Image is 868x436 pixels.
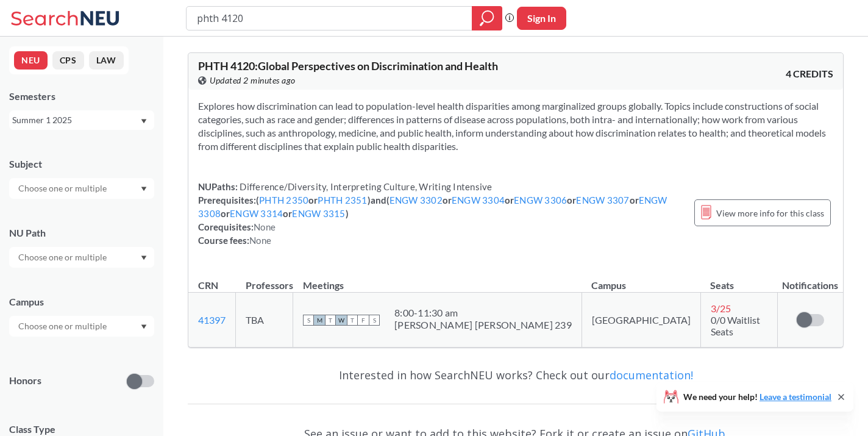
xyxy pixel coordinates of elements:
div: Subject [9,157,154,171]
span: None [249,235,271,246]
p: Honors [9,374,41,388]
div: 8:00 - 11:30 am [394,307,572,319]
span: 0/0 Waitlist Seats [711,314,760,337]
span: S [369,315,380,326]
span: T [347,315,358,326]
a: Leave a testimonial [759,391,831,402]
button: LAW [89,51,124,70]
span: S [303,315,314,326]
span: F [358,315,369,326]
input: Choose one or multiple [12,250,115,265]
button: NEU [14,51,48,70]
th: Notifications [778,266,843,293]
a: ENGW 3302 [390,195,443,205]
div: Interested in how SearchNEU works? Check out our [188,357,844,393]
svg: magnifying glass [480,10,494,27]
a: documentation! [610,368,693,382]
span: 3 / 25 [711,302,731,314]
div: NUPaths: Prerequisites: ( or ) and ( or or or or or or ) Corequisites: Course fees: [198,180,682,247]
button: CPS [52,51,84,70]
svg: Dropdown arrow [141,256,147,260]
div: [PERSON_NAME] [PERSON_NAME] 239 [394,319,572,331]
span: None [254,221,276,232]
div: Campus [9,295,154,309]
svg: Dropdown arrow [141,187,147,191]
button: Sign In [517,7,566,30]
span: M [314,315,325,326]
input: Choose one or multiple [12,319,115,334]
div: Semesters [9,90,154,103]
span: 4 CREDITS [786,67,833,80]
div: Dropdown arrow [9,316,154,337]
th: Seats [700,266,777,293]
a: ENGW 3308 [198,195,667,219]
div: Summer 1 2025 [12,113,140,127]
div: Summer 1 2025Dropdown arrow [9,110,154,130]
td: TBA [236,293,293,348]
th: Campus [582,266,700,293]
a: ENGW 3307 [576,195,629,205]
span: View more info for this class [716,205,824,221]
span: PHTH 4120 : Global Perspectives on Discrimination and Health [198,59,498,73]
span: Class Type [9,423,154,436]
section: Explores how discrimination can lead to population-level health disparities among marginalized gr... [198,99,833,153]
input: Choose one or multiple [12,181,115,196]
a: 41397 [198,314,226,326]
th: Professors [236,266,293,293]
a: PHTH 2351 [318,195,367,205]
div: Dropdown arrow [9,178,154,199]
div: NU Path [9,226,154,240]
span: T [325,315,336,326]
td: [GEOGRAPHIC_DATA] [582,293,700,348]
th: Meetings [293,266,582,293]
span: We need your help! [683,393,831,401]
a: PHTH 2350 [259,195,308,205]
span: Updated 2 minutes ago [210,74,296,87]
svg: Dropdown arrow [141,119,147,124]
input: Class, professor, course number, "phrase" [196,8,463,29]
a: ENGW 3306 [514,195,567,205]
div: magnifying glass [472,6,502,30]
svg: Dropdown arrow [141,324,147,329]
span: W [336,315,347,326]
a: ENGW 3315 [292,208,345,219]
div: Dropdown arrow [9,247,154,268]
span: Difference/Diversity, Interpreting Culture, Writing Intensive [238,181,493,192]
a: ENGW 3304 [452,195,505,205]
a: ENGW 3314 [230,208,283,219]
div: CRN [198,279,218,292]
